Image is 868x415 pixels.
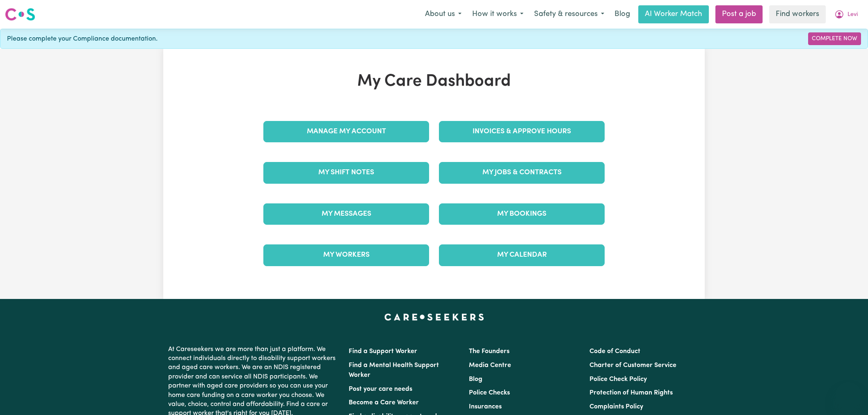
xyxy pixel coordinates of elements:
a: AI Worker Match [638,5,709,23]
a: Blog [469,376,482,383]
a: My Workers [263,244,429,266]
a: Police Check Policy [589,376,647,383]
span: Levi [847,10,858,19]
a: Media Centre [469,362,511,369]
iframe: Button to launch messaging window [835,382,861,408]
button: My Account [829,6,863,23]
button: About us [420,6,467,23]
a: Protection of Human Rights [589,390,673,396]
a: Manage My Account [263,121,429,142]
a: Find a Support Worker [349,348,417,355]
button: Safety & resources [529,6,610,23]
a: My Messages [263,203,429,225]
a: Charter of Customer Service [589,362,676,369]
a: Code of Conduct [589,348,640,355]
h1: My Care Dashboard [258,72,610,91]
a: Complete Now [808,32,861,45]
a: Careseekers logo [5,5,35,24]
a: Insurances [469,404,502,410]
a: Find workers [769,5,826,23]
a: My Jobs & Contracts [439,162,605,183]
span: Please complete your Compliance documentation. [7,34,158,44]
button: How it works [467,6,529,23]
a: Complaints Policy [589,404,643,410]
img: Careseekers logo [5,7,35,22]
a: Invoices & Approve Hours [439,121,605,142]
a: Blog [610,5,635,23]
a: My Calendar [439,244,605,266]
a: The Founders [469,348,509,355]
a: Police Checks [469,390,510,396]
a: My Bookings [439,203,605,225]
a: Become a Care Worker [349,399,419,406]
a: Find a Mental Health Support Worker [349,362,439,379]
a: Careseekers home page [384,314,484,320]
a: Post a job [715,5,763,23]
a: Post your care needs [349,386,412,392]
a: My Shift Notes [263,162,429,183]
